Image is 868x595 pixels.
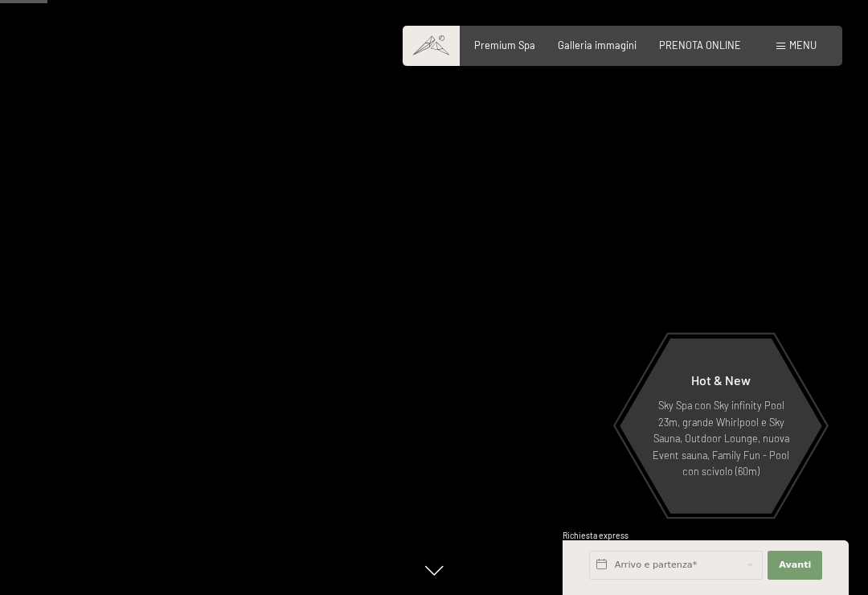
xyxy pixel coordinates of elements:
p: Sky Spa con Sky infinity Pool 23m, grande Whirlpool e Sky Sauna, Outdoor Lounge, nuova Event saun... [651,397,791,479]
button: Avanti [768,551,822,580]
span: Avanti [779,559,811,572]
span: Richiesta express [563,531,628,540]
span: Menu [789,39,817,51]
a: Premium Spa [474,39,535,51]
a: Hot & New Sky Spa con Sky infinity Pool 23m, grande Whirlpool e Sky Sauna, Outdoor Lounge, nuova ... [619,338,823,515]
span: Hot & New [691,372,751,388]
a: PRENOTA ONLINE [659,39,741,51]
a: Galleria immagini [558,39,637,51]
